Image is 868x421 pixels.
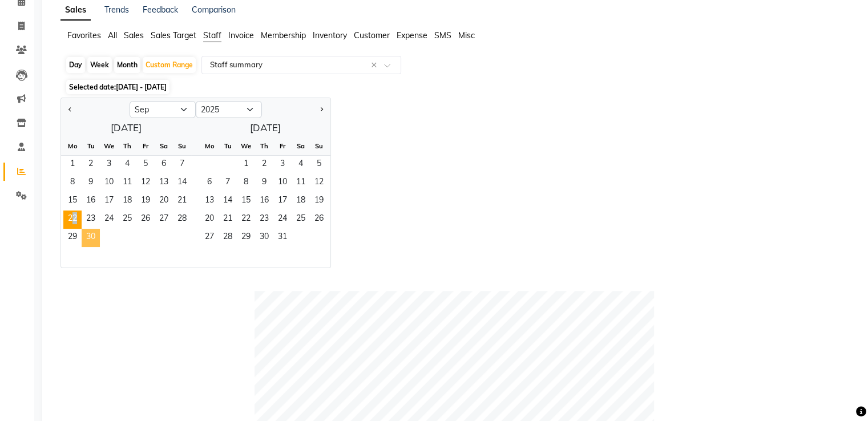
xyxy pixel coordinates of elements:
div: Friday, September 19, 2025 [136,192,155,211]
div: Friday, October 3, 2025 [273,156,292,174]
div: Su [310,137,328,155]
div: Thursday, September 25, 2025 [118,211,136,229]
span: 4 [118,156,136,174]
span: 3 [100,156,118,174]
button: Next month [317,100,326,119]
div: Monday, September 1, 2025 [63,156,82,174]
div: Sunday, September 21, 2025 [173,192,191,211]
span: 27 [200,229,219,247]
span: Selected date: [66,80,169,94]
div: Saturday, September 20, 2025 [155,192,173,211]
span: 4 [292,156,310,174]
span: 14 [173,174,191,192]
span: 20 [155,192,173,211]
div: Mo [200,137,219,155]
span: Clear all [371,59,381,71]
span: 25 [118,211,136,229]
span: 26 [310,211,328,229]
div: Wednesday, October 8, 2025 [237,174,255,192]
div: Custom Range [143,57,196,73]
span: 2 [255,156,273,174]
span: 24 [273,211,292,229]
span: 19 [310,192,328,211]
div: Fr [273,137,292,155]
span: 6 [200,174,219,192]
span: 10 [273,174,292,192]
div: Thursday, September 11, 2025 [118,174,136,192]
span: All [108,30,117,41]
span: 12 [136,174,155,192]
span: 21 [173,192,191,211]
div: Saturday, September 27, 2025 [155,211,173,229]
div: Friday, October 10, 2025 [273,174,292,192]
div: Week [87,57,112,73]
span: 22 [237,211,255,229]
div: Sunday, October 12, 2025 [310,174,328,192]
div: Thursday, October 16, 2025 [255,192,273,211]
span: 23 [82,211,100,229]
span: 15 [237,192,255,211]
span: 25 [292,211,310,229]
span: Sales Target [151,30,196,41]
div: Thursday, September 18, 2025 [118,192,136,211]
a: Comparison [192,5,236,15]
span: 17 [273,192,292,211]
span: 24 [100,211,118,229]
div: Wednesday, September 17, 2025 [100,192,118,211]
div: Friday, September 26, 2025 [136,211,155,229]
div: Friday, September 5, 2025 [136,156,155,174]
span: 17 [100,192,118,211]
div: Wednesday, September 24, 2025 [100,211,118,229]
span: 19 [136,192,155,211]
div: Tuesday, October 7, 2025 [219,174,237,192]
select: Select year [196,101,262,118]
div: Tuesday, September 30, 2025 [82,229,100,247]
div: Tuesday, September 23, 2025 [82,211,100,229]
span: 9 [82,174,100,192]
span: Inventory [313,30,347,41]
span: 3 [273,156,292,174]
span: 2 [82,156,100,174]
div: Wednesday, October 22, 2025 [237,211,255,229]
div: Saturday, September 6, 2025 [155,156,173,174]
span: 10 [100,174,118,192]
div: Sa [292,137,310,155]
div: Sunday, September 7, 2025 [173,156,191,174]
div: Tu [219,137,237,155]
div: Sunday, October 5, 2025 [310,156,328,174]
div: Thursday, October 2, 2025 [255,156,273,174]
div: Th [255,137,273,155]
span: 15 [63,192,82,211]
div: Saturday, October 4, 2025 [292,156,310,174]
div: We [237,137,255,155]
span: 13 [155,174,173,192]
a: Trends [104,5,129,15]
span: 14 [219,192,237,211]
span: 28 [219,229,237,247]
div: Sunday, September 28, 2025 [173,211,191,229]
span: 18 [118,192,136,211]
div: Su [173,137,191,155]
div: Thursday, October 23, 2025 [255,211,273,229]
span: 30 [255,229,273,247]
div: Sa [155,137,173,155]
span: 29 [63,229,82,247]
div: Tu [82,137,100,155]
div: Mo [63,137,82,155]
div: Monday, October 27, 2025 [200,229,219,247]
div: Wednesday, October 15, 2025 [237,192,255,211]
span: 20 [200,211,219,229]
span: 5 [136,156,155,174]
span: 7 [219,174,237,192]
div: Monday, September 22, 2025 [63,211,82,229]
div: Month [114,57,140,73]
div: Wednesday, September 3, 2025 [100,156,118,174]
div: Tuesday, October 14, 2025 [219,192,237,211]
div: Monday, October 20, 2025 [200,211,219,229]
span: [DATE] - [DATE] [116,83,167,91]
div: Tuesday, October 21, 2025 [219,211,237,229]
div: Saturday, September 13, 2025 [155,174,173,192]
a: Feedback [143,5,178,15]
div: Wednesday, September 10, 2025 [100,174,118,192]
span: Expense [397,30,427,41]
